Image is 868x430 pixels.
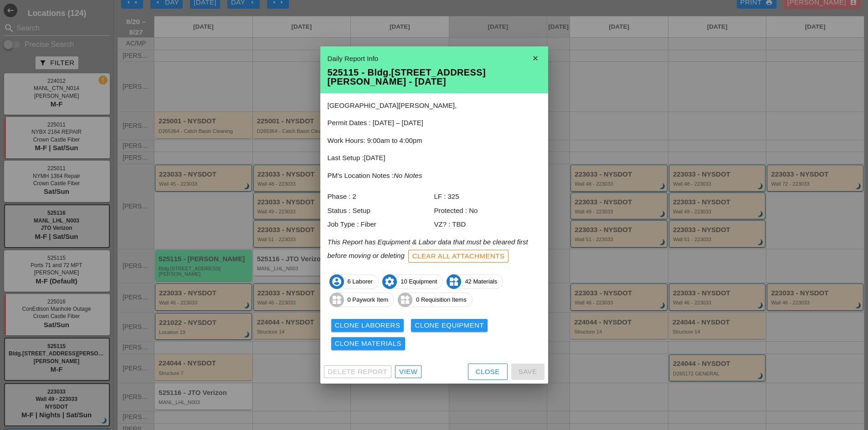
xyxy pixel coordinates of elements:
div: Status : Setup [328,206,434,216]
a: View [395,365,421,378]
p: PM's Location Notes : [328,171,541,181]
i: widgets [329,293,344,307]
i: No Notes [394,172,422,179]
div: Close [476,367,500,377]
div: Clear All Attachments [412,251,505,262]
button: Close [468,364,508,380]
button: Clone Materials [331,337,406,350]
span: 42 Materials [447,274,503,289]
div: Daily Report Info [328,54,541,64]
div: Clone Equipment [415,320,484,331]
span: 10 Equipment [383,274,442,289]
span: 0 Requisition Items [398,293,472,307]
div: View [399,367,417,377]
i: close [526,49,544,67]
div: Protected : No [434,206,541,216]
div: VZ? : TBD [434,219,541,230]
p: Work Hours: 9:00am to 4:00pm [328,136,541,146]
button: Clone Equipment [411,319,488,332]
i: settings [382,274,397,289]
div: Clone Laborers [335,320,401,331]
div: Clone Materials [335,339,402,349]
p: [GEOGRAPHIC_DATA][PERSON_NAME], [328,101,541,111]
p: Permit Dates : [DATE] – [DATE] [328,118,541,128]
i: account_circle [329,274,344,289]
span: 0 Paywork Item [330,293,394,307]
div: Job Type : Fiber [328,219,434,230]
i: This Report has Equipment & Labor data that must be cleared first before moving or deleting [328,238,528,259]
div: Phase : 2 [328,192,434,202]
button: Clear All Attachments [408,250,509,263]
button: Clone Laborers [331,319,404,332]
span: 6 Laborer [330,274,379,289]
i: widgets [447,274,461,289]
i: widgets [398,293,412,307]
div: LF : 325 [434,192,541,202]
span: [DATE] [364,154,385,162]
div: 525115 - Bldg.[STREET_ADDRESS][PERSON_NAME] - [DATE] [328,68,541,86]
p: Last Setup : [328,153,541,163]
